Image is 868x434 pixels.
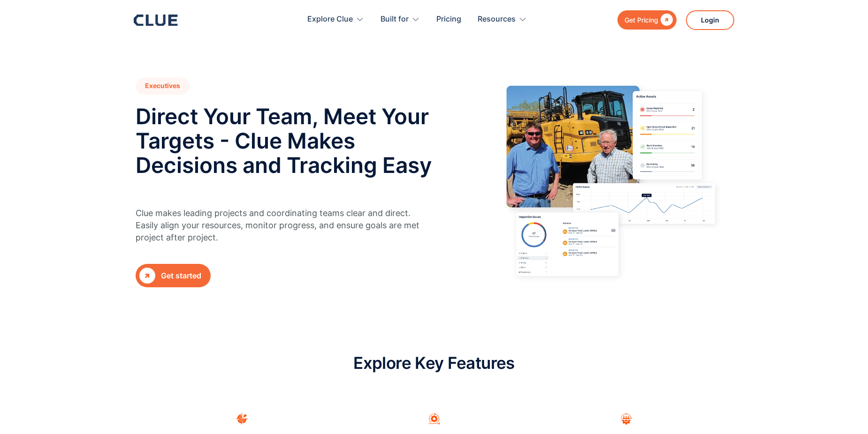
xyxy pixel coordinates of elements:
[428,413,440,425] img: Agile process icon
[621,413,632,425] img: Team management process icon
[381,5,420,34] div: Built for
[436,5,461,34] a: Pricing
[624,14,658,26] div: Get Pricing
[236,413,248,425] img: strategic Target achievement icon
[617,10,677,30] a: Get Pricing
[136,77,190,95] h1: Executive
[478,5,527,34] div: Resources
[493,77,732,290] img: Image showing Executives at construction site
[307,5,364,34] div: Explore Clue
[307,5,353,34] div: Explore Clue
[136,207,419,244] p: Clue makes leading projects and coordinating teams clear and direct. Easily align your resources,...
[381,5,409,34] div: Built for
[139,268,155,284] div: 
[161,270,201,282] div: Get started
[136,104,438,177] h2: Direct Your Team, Meet Your Targets - Clue Makes Decisions and Tracking Easy
[136,264,211,287] a: Get started
[658,14,673,26] div: 
[478,5,516,34] div: Resources
[686,10,734,30] a: Login
[353,354,514,372] h2: Explore Key Features
[176,82,180,90] strong: s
